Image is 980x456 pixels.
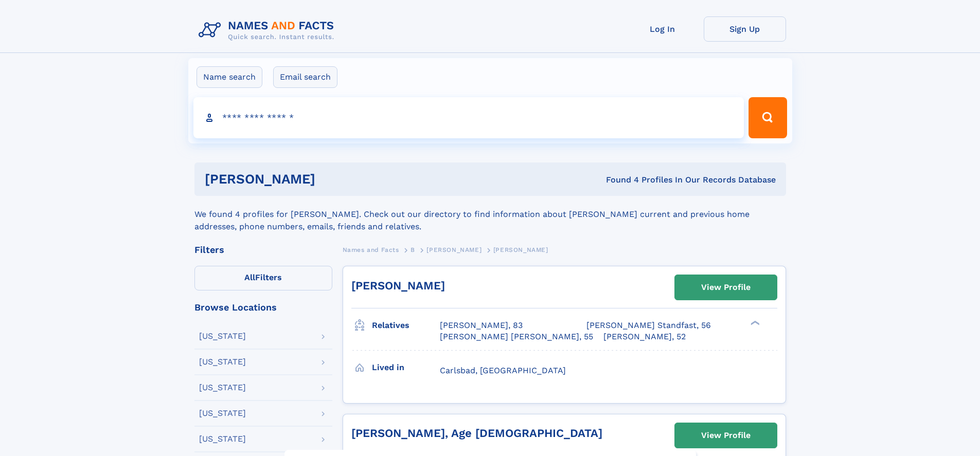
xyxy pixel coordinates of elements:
div: Browse Locations [194,303,332,312]
span: [PERSON_NAME] [493,246,548,253]
div: [US_STATE] [199,409,246,417]
h3: Lived in [372,359,440,376]
a: [PERSON_NAME] [351,279,445,292]
a: [PERSON_NAME], 83 [440,320,523,331]
a: Sign Up [704,16,786,42]
label: Filters [194,266,332,290]
h3: Relatives [372,317,440,334]
span: B [411,246,415,253]
a: B [411,243,415,256]
div: Found 4 Profiles In Our Records Database [460,174,776,186]
div: We found 4 profiles for [PERSON_NAME]. Check out our directory to find information about [PERSON_... [194,196,786,233]
span: [PERSON_NAME] [426,246,482,253]
a: View Profile [675,275,777,300]
div: [US_STATE] [199,384,246,392]
span: Carlsbad, [GEOGRAPHIC_DATA] [440,366,566,375]
div: ❯ [748,320,760,326]
a: [PERSON_NAME], 52 [603,331,686,342]
div: [US_STATE] [199,358,246,366]
label: Email search [273,66,337,88]
label: Name search [197,66,262,88]
div: View Profile [701,424,751,447]
a: Log In [621,16,704,42]
span: All [244,272,255,282]
a: [PERSON_NAME], Age [DEMOGRAPHIC_DATA] [351,427,602,440]
a: Names and Facts [343,243,399,256]
div: [US_STATE] [199,332,246,340]
a: View Profile [675,423,777,448]
a: [PERSON_NAME] [PERSON_NAME], 55 [440,331,593,342]
input: search input [193,97,744,138]
button: Search Button [749,97,787,138]
h1: [PERSON_NAME] [205,173,461,186]
a: [PERSON_NAME] Standfast, 56 [586,320,711,331]
a: [PERSON_NAME] [426,243,482,256]
div: View Profile [701,276,751,299]
img: Logo Names and Facts [194,16,343,44]
div: [US_STATE] [199,435,246,443]
div: Filters [194,245,332,254]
